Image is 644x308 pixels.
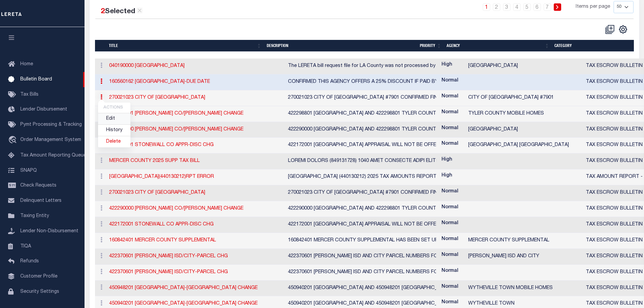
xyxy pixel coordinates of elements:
a: [GEOGRAPHIC_DATA](440130212)RPT ERROR [109,174,214,179]
a: History [98,125,130,136]
td: [GEOGRAPHIC_DATA] [GEOGRAPHIC_DATA] [466,138,583,153]
label: Normal [442,109,458,116]
th: Agency: activate to sort column ascending [444,40,552,52]
span: Taxing Entity [20,214,49,218]
td: CITY OF [GEOGRAPHIC_DATA] #7901 [466,90,583,106]
div: The LERETA bill request file for LA County was not processed by the ag agency prior to the mailin... [288,63,436,70]
a: 422172001 STONEWALL CO APPR-DISC CHG [109,222,214,227]
div: CONFIRMED THIS AGENCY OFFERS A 25% DISCOUNT IF PAID BY [DATE]. CALENDER HAS BEEN UPDATED TO REFLE... [288,78,436,86]
span: Refunds [20,259,39,264]
span: Lender Disbursement [20,107,67,112]
h6: ACTIONS [98,102,130,113]
td: [PERSON_NAME] ISD AND CITY [466,249,583,265]
a: 2 [493,3,500,11]
span: 2 [101,8,105,15]
label: Normal [442,125,458,132]
a: 160842401 MERCER COUNTY SUPPLEMENTAL [109,238,216,243]
a: 450940201 [GEOGRAPHIC_DATA]-[GEOGRAPHIC_DATA] CHANGE [109,301,258,306]
div: [GEOGRAPHIC_DATA] (440130212) 2025 TAX AMOUNTS REPORTED [DATE] VIA JOB VT251238.WE REGRET PAID ST... [288,173,436,181]
label: High [442,172,452,180]
div: 422298801 [GEOGRAPHIC_DATA] AND 422298801 TYLER COUNTY MOBIL HOMES ELD 10/3 1 HAS BEEN ADDED AND ... [288,110,436,118]
label: Normal [442,220,458,227]
label: Normal [442,283,458,291]
div: 450940201 [GEOGRAPHIC_DATA] AND 450948201 [GEOGRAPHIC_DATA] MOBILE HOMES H AVE CHANGED THE ELD FR... [288,300,436,308]
a: 040190000 [GEOGRAPHIC_DATA] [109,64,185,68]
span: Customer Profile [20,274,57,279]
label: High [442,61,452,69]
label: Normal [442,188,458,195]
a: 4 [513,3,521,11]
a: 422370601 [PERSON_NAME] ISD/CITY-PARCEL CHG [109,270,228,275]
div: 422290000 [GEOGRAPHIC_DATA] AND 422298801 TYLER COUNTY MOBIL HOMES ELD 10/31 HAS BEEN ADDED AND P... [288,126,436,134]
a: 422290000 [PERSON_NAME] CO/[PERSON_NAME] CHANGE [109,206,243,211]
div: 422370601 [PERSON_NAME] ISD AND CITY PARCEL NUMBERS FOR PROPERTIES THAT RESID E IN [GEOGRAPHIC_DA... [288,269,436,276]
div: Selected [101,6,143,17]
a: 6 [533,3,541,11]
a: MERCER COUNTY 2025 SUPP TAX BILL [109,159,200,163]
span: Security Settings [20,289,59,294]
span: Lender Non-Disbursement [20,229,78,234]
div: 160842401 MERCER COUNTY SUPPLEMENTAL HAS BEEN SET UP FOR A ONE TIME COLLECTION FOR SUPPLEMENTAL S... [288,237,436,244]
label: High [442,156,452,164]
a: 422370601 [PERSON_NAME] ISD/CITY-PARCEL CHG [109,254,228,259]
td: TYLER COUNTY MOBILE HOMES [466,106,583,122]
label: Normal [442,299,458,306]
span: Items per page [576,3,610,11]
a: 270021023 CITY OF [GEOGRAPHIC_DATA] [109,190,205,195]
label: Normal [442,77,458,85]
a: 422298801 [PERSON_NAME] CO/[PERSON_NAME] CHANGE [109,111,243,116]
span: Pymt Processing & Tracking [20,122,82,127]
a: 160560162 [GEOGRAPHIC_DATA]-DUE DATE [109,79,210,84]
a: Edit [98,113,130,124]
th: Priority: activate to sort column ascending [417,40,444,52]
div: 450940201 [GEOGRAPHIC_DATA] AND 450948201 [GEOGRAPHIC_DATA] MOBILE HOMES HAVE CHANGED THE ELD FRO... [288,285,436,292]
div: LOREMI DOLORS (849131728) 1040 AMET CONSECTE ADIPI ELITSEDD 01/49/24 EIU TEM IN090826.UTL ET37211... [288,158,436,165]
div: 270021023 CITY OF [GEOGRAPHIC_DATA] #7901 CONFIRMED FINAL PAYMENT WAS 6/2025 AND DELINQUENT TAXES... [288,189,436,197]
div: 270021023 CITY OF [GEOGRAPHIC_DATA] #7901 CONFIRMED FINAL PAYMENT WAS 6/2025 AND DELINQUENT TAXES... [288,94,436,102]
a: 5 [523,3,531,11]
td: WYTHEVILLE TOWN MOBILE HOMES [466,281,583,297]
a: 3 [503,3,510,11]
label: Normal [442,267,458,275]
i: travel_explore [8,136,19,145]
span: Home [20,62,33,67]
td: [GEOGRAPHIC_DATA] [466,58,583,74]
label: Normal [442,252,458,259]
a: 450948201 [GEOGRAPHIC_DATA]-[GEOGRAPHIC_DATA] CHANGE [109,286,258,290]
span: Tax Bills [20,92,39,97]
label: Normal [442,93,458,100]
div: 422172001 [GEOGRAPHIC_DATA] APPRAISAL WILL NOT BE OFFERING A DISCOUNT GOING FORWARD. CALENDAR CY/... [288,142,436,149]
span: Order Management System [20,138,81,142]
div: 422290000 [GEOGRAPHIC_DATA] AND 422298801 TYLER COUNTY MOBIL HOMES ELD 10/3 1 HAS BEEN ADDED AND ... [288,205,436,213]
td: [GEOGRAPHIC_DATA] [466,122,583,138]
div: 422370601 [PERSON_NAME] ISD AND CITY PARCEL NUMBERS FOR PROPERTIES THAT RESIDE IN [GEOGRAPHIC_DAT... [288,253,436,260]
th: description [264,40,417,52]
div: 422172001 [GEOGRAPHIC_DATA] APPRAISAL WILL NOT BE OFFERING A DISCOUNT G OING FORWARD. CALENDAR CY... [288,221,436,229]
span: Tax Amount Reporting Queue [20,153,86,158]
a: 422290000 [PERSON_NAME] CO/[PERSON_NAME] CHANGE [109,127,243,132]
label: Normal [442,204,458,211]
span: Check Requests [20,183,56,188]
a: Delete [98,136,130,147]
a: 422172001 STONEWALL CO APPR-DISC CHG [109,143,214,147]
label: Normal [442,140,458,148]
th: Title: activate to sort column ascending [106,40,264,52]
span: SNAPQ [20,168,37,173]
a: 7 [544,3,551,11]
span: Delinquent Letters [20,198,62,203]
span: Bulletin Board [20,77,52,82]
label: Normal [442,236,458,243]
td: MERCER COUNTY SUPPLEMENTAL [466,233,583,249]
span: TIQA [20,244,31,248]
a: 270021023 CITY OF [GEOGRAPHIC_DATA] [109,95,205,100]
a: 1 [483,3,490,11]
